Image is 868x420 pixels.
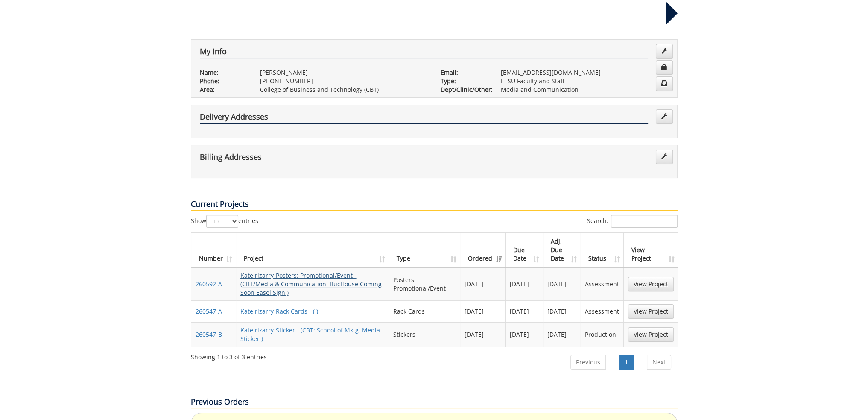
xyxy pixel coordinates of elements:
[656,60,673,75] a: Change Password
[191,350,267,361] div: Showing 1 to 3 of 3 entries
[206,215,238,228] select: Showentries
[570,355,606,370] a: Previous
[200,113,648,124] h4: Delivery Addresses
[200,47,648,59] h4: My Info
[196,330,222,338] a: 260547-B
[656,44,673,59] a: Edit Info
[260,77,428,85] p: [PHONE_NUMBER]
[619,355,634,370] a: 1
[441,68,488,77] p: Email:
[389,300,460,322] td: Rack Cards
[624,233,678,267] th: View Project: activate to sort column ascending
[501,68,669,77] p: [EMAIL_ADDRESS][DOMAIN_NAME]
[580,300,623,322] td: Assessment
[501,77,669,85] p: ETSU Faculty and Staff
[389,267,460,300] td: Posters: Promotional/Event
[460,300,506,322] td: [DATE]
[260,68,428,77] p: [PERSON_NAME]
[656,150,673,164] a: Edit Addresses
[656,109,673,124] a: Edit Addresses
[200,68,247,77] p: Name:
[260,85,428,94] p: College of Business and Technology (CBT)
[628,304,674,319] a: View Project
[191,199,678,211] p: Current Projects
[628,277,674,291] a: View Project
[460,322,506,347] td: [DATE]
[236,233,389,267] th: Project: activate to sort column ascending
[501,85,669,94] p: Media and Communication
[191,397,678,408] p: Previous Orders
[647,355,671,370] a: Next
[191,215,258,228] label: Show entries
[580,233,623,267] th: Status: activate to sort column ascending
[656,76,673,91] a: Change Communication Preferences
[460,233,506,267] th: Ordered: activate to sort column ascending
[580,322,623,347] td: Production
[196,307,222,315] a: 260547-A
[543,322,581,347] td: [DATE]
[506,267,543,300] td: [DATE]
[580,267,623,300] td: Assessment
[628,327,674,342] a: View Project
[611,215,678,228] input: Search:
[200,85,247,94] p: Area:
[200,77,247,85] p: Phone:
[200,153,648,164] h4: Billing Addresses
[240,271,382,297] a: KateIrizarry-Posters: Promotional/Event - (CBT/Media & Communication: BucHouse Coming Soon Easel ...
[196,280,222,288] a: 260592-A
[543,267,581,300] td: [DATE]
[460,267,506,300] td: [DATE]
[587,215,678,228] label: Search:
[240,326,380,343] a: KateIrizarry-Sticker - (CBT: School of Mktg. Media Sticker )
[506,300,543,322] td: [DATE]
[240,307,318,315] a: KateIrizarry-Rack Cards - ( )
[543,300,581,322] td: [DATE]
[441,77,488,85] p: Type:
[506,233,543,267] th: Due Date: activate to sort column ascending
[389,233,460,267] th: Type: activate to sort column ascending
[191,233,236,267] th: Number: activate to sort column ascending
[389,322,460,347] td: Stickers
[543,233,581,267] th: Adj. Due Date: activate to sort column ascending
[441,85,488,94] p: Dept/Clinic/Other:
[506,322,543,347] td: [DATE]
